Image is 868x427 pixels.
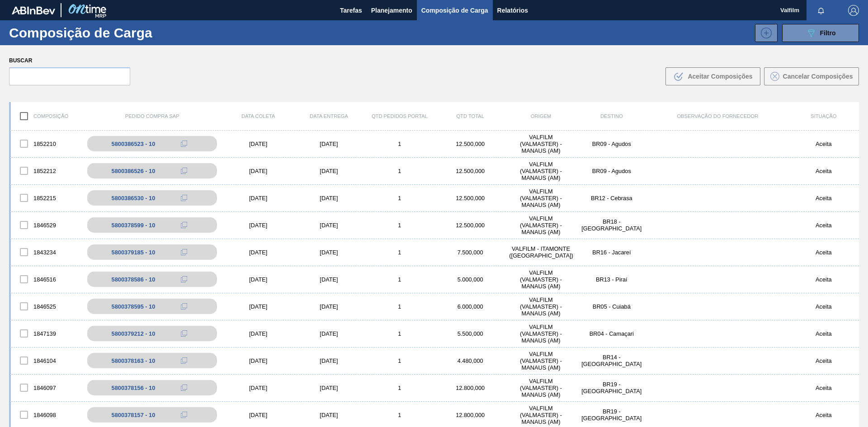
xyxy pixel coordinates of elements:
div: [DATE] [293,195,364,202]
div: 5800378157 - 10 [112,412,156,418]
div: 12.800,000 [435,385,505,391]
div: 4.480,000 [435,357,505,364]
div: Aceita [788,168,859,174]
div: 1 [364,195,435,202]
img: Logout [848,5,859,16]
div: BR16 - Jacareí [576,249,647,256]
div: [DATE] [223,330,293,337]
div: [DATE] [293,303,364,310]
label: Buscar [9,54,130,67]
div: VALFILM (VALMASTER) - MANAUS (AM) [505,134,576,154]
button: Cancelar Composições [764,67,859,85]
div: [DATE] [223,303,293,310]
div: 5800378586 - 10 [112,276,156,283]
div: [DATE] [293,168,364,174]
div: Copiar [175,247,193,258]
div: [DATE] [223,141,293,147]
div: 12.500,000 [435,141,505,147]
span: Relatórios [497,5,528,16]
div: 5800379185 - 10 [112,249,156,256]
div: Copiar [175,409,193,420]
img: TNhmsLtSVTkK8tSr43FrP2fwEKptu5GPRR3wAAAABJRU5ErkJggg== [12,6,55,14]
div: Destino [576,113,647,119]
div: BR18 - Pernambuco [576,218,647,232]
div: Copiar [175,220,193,230]
div: Aceita [788,249,859,256]
div: VALFILM (VALMASTER) - MANAUS (AM) [505,324,576,344]
div: Qtd Total [435,113,505,119]
div: 5.500,000 [435,330,505,337]
div: Qtd Pedidos Portal [364,113,435,119]
div: [DATE] [223,357,293,364]
div: Aceita [788,195,859,202]
button: Notificações [807,4,835,17]
div: [DATE] [293,385,364,391]
div: [DATE] [223,385,293,391]
div: Copiar [175,382,193,393]
div: Aceita [788,412,859,418]
div: VALFILM (VALMASTER) - MANAUS (AM) [505,378,576,398]
div: Aceita [788,330,859,337]
div: BR09 - Agudos [576,168,647,174]
div: Copiar [175,328,193,339]
div: Aceita [788,141,859,147]
div: 5.000,000 [435,276,505,283]
div: 1 [364,385,435,391]
div: BR05 - Cuiabá [576,303,647,310]
span: Composição de Carga [421,5,488,16]
span: Cancelar Composições [783,73,853,80]
div: 1846104 [11,351,81,370]
div: Data coleta [223,113,293,119]
div: Copiar [175,355,193,366]
div: [DATE] [223,412,293,418]
div: Aceita [788,276,859,283]
div: 1846098 [11,405,81,424]
div: [DATE] [293,141,364,147]
div: [DATE] [293,249,364,256]
div: Data entrega [293,113,364,119]
div: VALFILM (VALMASTER) - MANAUS (AM) [505,161,576,181]
div: [DATE] [293,330,364,337]
div: 1847139 [11,324,81,343]
div: 5800378156 - 10 [112,385,156,391]
div: 1 [364,249,435,256]
div: Copiar [175,274,193,285]
div: BR14 - Curitibana [576,354,647,367]
div: 5800386526 - 10 [112,168,156,174]
div: 1 [364,357,435,364]
div: VALFILM (VALMASTER) - MANAUS (AM) [505,269,576,290]
div: 1846516 [11,270,81,289]
div: Copiar [175,138,193,149]
div: 12.500,000 [435,168,505,174]
div: BR19 - Nova Rio [576,381,647,394]
h1: Composição de Carga [9,28,158,38]
div: 7.500,000 [435,249,505,256]
div: [DATE] [293,276,364,283]
div: 1846097 [11,378,81,397]
div: VALFILM - ITAMONTE (MG) [505,245,576,259]
span: Aceitar Composições [688,73,752,80]
div: [DATE] [223,195,293,202]
div: [DATE] [223,276,293,283]
div: 1 [364,330,435,337]
div: [DATE] [293,412,364,418]
div: [DATE] [293,222,364,229]
div: BR09 - Agudos [576,141,647,147]
div: 1 [364,412,435,418]
span: Filtro [820,29,836,37]
div: 1 [364,303,435,310]
button: Filtro [782,24,859,42]
button: Aceitar Composições [665,67,760,85]
div: Copiar [175,192,193,203]
div: [DATE] [223,249,293,256]
span: Tarefas [340,5,362,16]
div: 5800378595 - 10 [112,303,156,310]
div: 1843234 [11,243,81,262]
div: BR12 - Cebrasa [576,195,647,202]
div: [DATE] [223,168,293,174]
div: Copiar [175,165,193,176]
div: 1 [364,276,435,283]
div: BR13 - Piraí [576,276,647,283]
div: Aceita [788,357,859,364]
div: Composição [11,107,81,126]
